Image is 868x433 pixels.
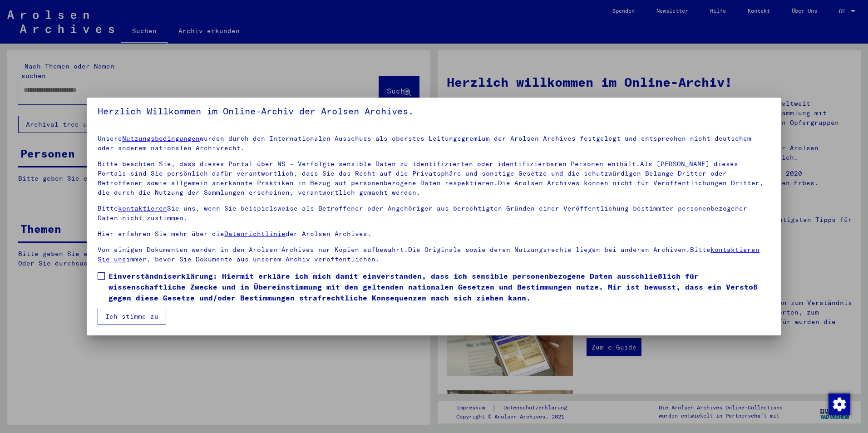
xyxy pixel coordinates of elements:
p: Von einigen Dokumenten werden in den Arolsen Archives nur Kopien aufbewahrt.Die Originale sowie d... [98,245,770,264]
a: Datenrichtlinie [224,230,286,238]
button: Ich stimme zu [98,308,166,325]
a: kontaktieren [118,204,167,212]
h5: Herzlich Willkommen im Online-Archiv der Arolsen Archives. [98,104,770,118]
a: kontaktieren Sie uns [98,246,759,263]
img: Zustimmung ändern [829,394,850,415]
p: Unsere wurden durch den Internationalen Ausschuss als oberstes Leitungsgremium der Arolsen Archiv... [98,134,770,153]
p: Bitte Sie uns, wenn Sie beispielsweise als Betroffener oder Angehöriger aus berechtigten Gründen ... [98,204,770,223]
p: Bitte beachten Sie, dass dieses Portal über NS - Verfolgte sensible Daten zu identifizierten oder... [98,159,770,197]
span: Einverständniserklärung: Hiermit erkläre ich mich damit einverstanden, dass ich sensible personen... [108,271,770,303]
p: Hier erfahren Sie mehr über die der Arolsen Archives. [98,229,770,239]
a: Nutzungsbedingungen [122,134,200,143]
